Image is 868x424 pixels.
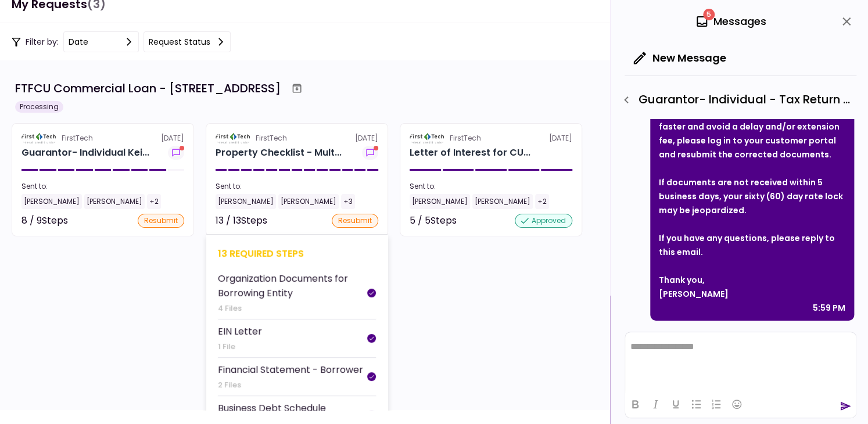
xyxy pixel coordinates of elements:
div: Sent to: [216,181,378,192]
div: Business Debt Schedule [218,401,326,415]
div: Messages [695,13,766,30]
div: date [69,35,88,48]
div: Sent to: [21,181,184,192]
div: Guarantor- Individual - Tax Return - Guarantor [616,90,856,110]
button: send [840,400,851,412]
img: Partner logo [21,133,57,143]
button: Emojis [727,396,747,412]
span: 5 [703,9,715,20]
div: FTFCU Commercial Loan - [STREET_ADDRESS] [15,80,281,97]
div: FirstTech [256,133,287,143]
div: 5 / 5 Steps [410,214,457,228]
div: 2 Files [218,379,363,391]
div: Processing [15,101,63,113]
div: resubmit [138,214,184,228]
div: Letter of Interest for CULLUM & KELLEY PROPERTY HOLDINGS, LLC 513 E Caney Street Wharton TX [410,146,530,160]
div: [PERSON_NAME] [216,194,276,209]
div: [DATE] [21,133,184,143]
div: If you have any questions, please reply to this email. [659,231,845,259]
div: 5:59 PM [813,301,845,315]
button: Underline [666,396,686,412]
button: New Message [625,43,736,73]
div: approved [515,214,572,228]
div: Sent to: [410,181,572,192]
div: +3 [341,194,355,209]
div: To help us process your loan application faster and avoid a delay and/or extension fee, please lo... [659,106,845,161]
div: 1 File [218,341,262,353]
button: show-messages [362,146,378,160]
div: EIN Letter [218,324,262,339]
div: If documents are not received within 5 business days, your sixty (60) day rate lock may be jeopar... [659,175,845,217]
button: Archive workflow [286,78,307,99]
div: Organization Documents for Borrowing Entity [218,271,367,300]
div: +2 [147,194,161,209]
div: [DATE] [410,133,572,143]
div: Guarantor- Individual Keith Cullum [21,146,149,160]
div: resubmit [332,214,378,228]
div: Filter by: [12,31,231,52]
button: close [837,12,856,31]
div: FirstTech [450,133,481,143]
img: Partner logo [216,133,251,143]
button: Numbered list [706,396,726,412]
div: Thank you, [659,273,845,287]
button: Italic [645,396,665,412]
button: show-messages [168,146,184,160]
button: Request status [144,31,231,52]
div: 8 / 9 Steps [21,214,68,228]
button: date [63,31,139,52]
div: 13 / 13 Steps [216,214,267,228]
div: Financial Statement - Borrower [218,362,363,377]
div: [PERSON_NAME] [659,287,845,301]
div: FirstTech [62,133,93,143]
div: [PERSON_NAME] [472,194,533,209]
img: Partner logo [410,133,445,143]
div: [DATE] [216,133,378,143]
div: [PERSON_NAME] [84,194,145,209]
div: [PERSON_NAME] [410,194,470,209]
div: +2 [535,194,549,209]
iframe: Rich Text Area [625,332,856,390]
div: Property Checklist - Multi-Family 513 E Caney Street [216,146,342,160]
div: 4 Files [218,303,367,314]
button: Bold [625,396,645,412]
div: [PERSON_NAME] [278,194,339,209]
button: Bullet list [686,396,706,412]
div: 13 required steps [218,246,376,261]
div: [PERSON_NAME] [21,194,82,209]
